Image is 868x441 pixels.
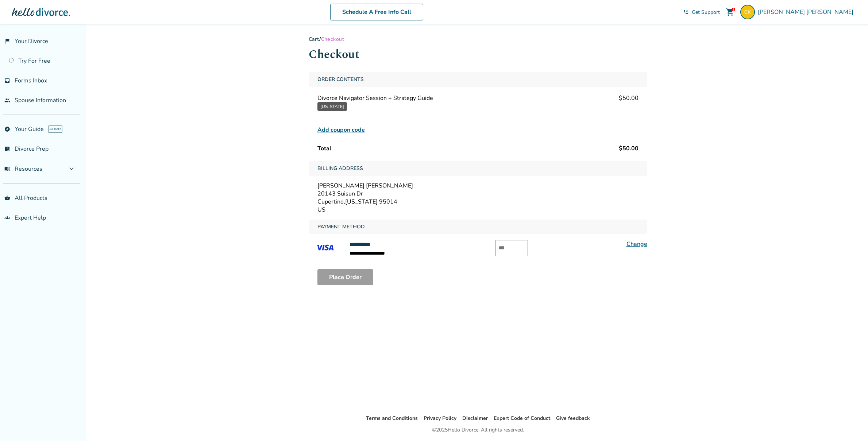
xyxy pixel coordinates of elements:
h1: Checkout [309,46,647,63]
span: phone_in_talk [683,9,689,15]
div: 20143 Suisun Dr [317,190,639,198]
iframe: Chat Widget [832,406,868,441]
span: $50.00 [619,94,639,102]
span: menu_book [4,166,10,172]
a: phone_in_talkGet Support [683,9,720,16]
a: Expert Code of Conduct [494,415,550,422]
a: Terms and Conditions [366,415,418,422]
span: flag_2 [4,38,10,44]
span: Divorce Navigator Session + Strategy Guide [317,94,433,102]
img: carl@grayopsconsulting.com [740,5,755,19]
span: Total [317,144,331,152]
span: shopping_cart [726,8,734,16]
li: Disclaimer [462,414,488,423]
div: US [317,206,639,214]
span: AI beta [48,125,62,133]
button: Place Order [317,269,373,285]
span: Get Support [692,9,720,16]
span: Forms Inbox [15,77,47,85]
span: Add coupon code [317,125,365,134]
span: explore [4,126,10,132]
div: © 2025 Hello Divorce. All rights reserved. [432,426,524,434]
span: Checkout [321,36,344,43]
span: Billing Address [315,161,366,176]
span: $50.00 [619,144,639,152]
span: shopping_basket [4,195,10,201]
span: inbox [4,78,10,84]
a: Privacy Policy [424,415,456,422]
span: groups [4,215,10,221]
a: Schedule A Free Info Call [330,4,423,20]
span: list_alt_check [4,146,10,152]
a: Cart [309,36,320,43]
div: 1 [732,8,735,11]
a: Change [626,240,647,248]
button: [US_STATE] [317,102,347,111]
span: Order Contents [315,72,367,87]
img: VISA [309,240,341,255]
span: people [4,97,10,103]
div: Cupertino , [US_STATE] 95014 [317,198,639,206]
li: Give feedback [556,414,590,423]
div: [PERSON_NAME] [PERSON_NAME] [317,182,639,190]
span: expand_more [67,165,76,173]
span: Payment Method [315,220,368,234]
span: Resources [4,165,42,173]
div: / [309,36,647,43]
